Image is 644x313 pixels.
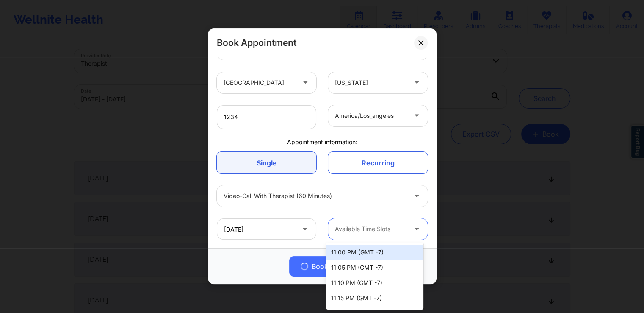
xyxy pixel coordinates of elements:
button: Booking… [289,257,355,277]
div: 11:05 PM (GMT -7) [326,260,423,275]
a: Single [217,152,316,173]
div: [GEOGRAPHIC_DATA] [224,72,295,93]
div: america/los_angeles [335,105,406,126]
div: Appointment information: [211,138,434,146]
div: 11:15 PM (GMT -7) [326,291,423,306]
div: 11:10 PM (GMT -7) [326,275,423,291]
div: Video-Call with Therapist (60 minutes) [224,185,406,207]
span: Booking… [312,264,344,269]
input: Patient's Phone Number [217,105,316,129]
input: MM/DD/YYYY [217,218,316,240]
div: 11:00 PM (GMT -7) [326,245,423,260]
div: [US_STATE] [335,72,406,93]
a: Recurring [328,152,428,173]
h2: Book Appointment [217,37,296,48]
